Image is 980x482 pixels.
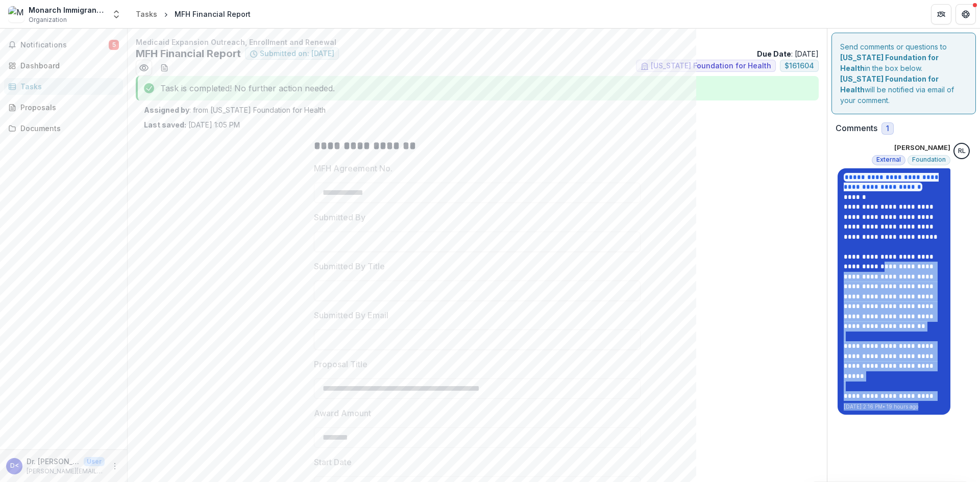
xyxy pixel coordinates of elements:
button: Notifications5 [4,37,123,53]
div: MFH Financial Report [175,9,251,19]
p: [PERSON_NAME] [894,143,950,153]
span: 1 [886,124,889,133]
p: Medicaid Expansion Outreach, Enrollment and Renewal [136,37,819,47]
span: Organization [29,15,67,24]
strong: [US_STATE] Foundation for Health [840,74,939,94]
button: Get Help [955,4,976,24]
p: Start Date [314,456,352,468]
p: Proposal Title [314,358,367,370]
div: Proposals [20,102,115,113]
p: [DATE] 2:16 PM • 19 hours ago [844,403,944,411]
div: Rebekah Lerch [958,148,966,155]
p: Dr. [PERSON_NAME] <[PERSON_NAME][EMAIL_ADDRESS][PERSON_NAME][DOMAIN_NAME]> [27,456,80,467]
p: User [84,457,105,466]
span: Submitted on: [DATE] [260,49,334,58]
button: Open entity switcher [109,4,124,24]
a: Tasks [132,7,161,21]
div: Task is completed! No further action needed. [136,76,819,100]
span: 5 [109,40,119,50]
p: Award Amount [314,407,371,419]
p: : [DATE] [757,48,819,59]
button: Preview f6acbef7-1de7-4b64-b64d-3fba655b5734.pdf [136,60,152,76]
span: $ 161604 [785,62,814,70]
a: Dashboard [4,57,123,74]
span: [US_STATE] Foundation for Health [651,62,771,70]
a: Documents [4,120,123,137]
div: Tasks [136,9,157,19]
strong: Last saved: [144,120,186,129]
p: Submitted By Email [314,309,388,321]
button: Partners [931,4,951,24]
div: Send comments or questions to in the box below. will be notified via email of your comment. [831,33,976,114]
h2: Comments [836,123,877,133]
span: Foundation [912,156,946,163]
p: Submitted By Title [314,260,385,272]
p: [PERSON_NAME][EMAIL_ADDRESS][PERSON_NAME][DOMAIN_NAME] [27,467,105,476]
p: [DATE] 1:05 PM [144,119,240,130]
nav: breadcrumb [132,7,255,21]
p: : from [US_STATE] Foundation for Health [144,105,811,115]
span: External [876,156,901,163]
strong: [US_STATE] Foundation for Health [840,53,939,72]
div: Dashboard [20,60,115,71]
h2: MFH Financial Report [136,47,241,60]
div: Tasks [20,81,115,92]
div: Dr. Jason Baker <jason.baker@bilingualstl.org> [10,463,19,469]
button: More [109,460,121,472]
button: download-word-button [156,60,173,76]
div: Monarch Immigrant Services [29,5,105,15]
span: Notifications [20,41,109,49]
a: Proposals [4,99,123,116]
p: Submitted By [314,211,365,223]
p: MFH Agreement No. [314,162,393,174]
img: Monarch Immigrant Services [8,6,24,22]
div: Documents [20,123,115,134]
strong: Due Date [757,49,791,58]
strong: Assigned by [144,106,189,114]
a: Tasks [4,78,123,95]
